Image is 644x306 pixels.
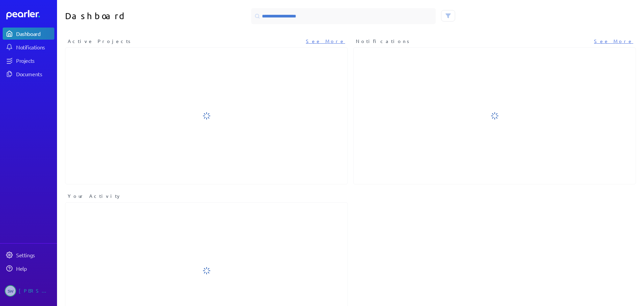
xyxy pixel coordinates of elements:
[3,262,54,274] a: Help
[16,252,54,258] div: Settings
[6,10,54,19] a: Dashboard
[5,285,16,297] span: Steve Whittington
[65,8,204,24] h1: Dashboard
[3,68,54,80] a: Documents
[3,41,54,53] a: Notifications
[68,192,122,200] span: Your Activity
[594,38,633,45] a: See More
[3,249,54,261] a: Settings
[16,30,54,37] div: Dashboard
[306,38,345,45] a: See More
[3,28,54,40] a: Dashboard
[16,44,54,50] div: Notifications
[16,265,54,272] div: Help
[3,54,54,67] a: Projects
[19,285,52,297] div: [PERSON_NAME]
[16,57,54,64] div: Projects
[356,38,412,45] span: Notifications
[3,282,54,299] a: SW[PERSON_NAME]
[68,38,133,45] span: Active Projects
[16,71,54,77] div: Documents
